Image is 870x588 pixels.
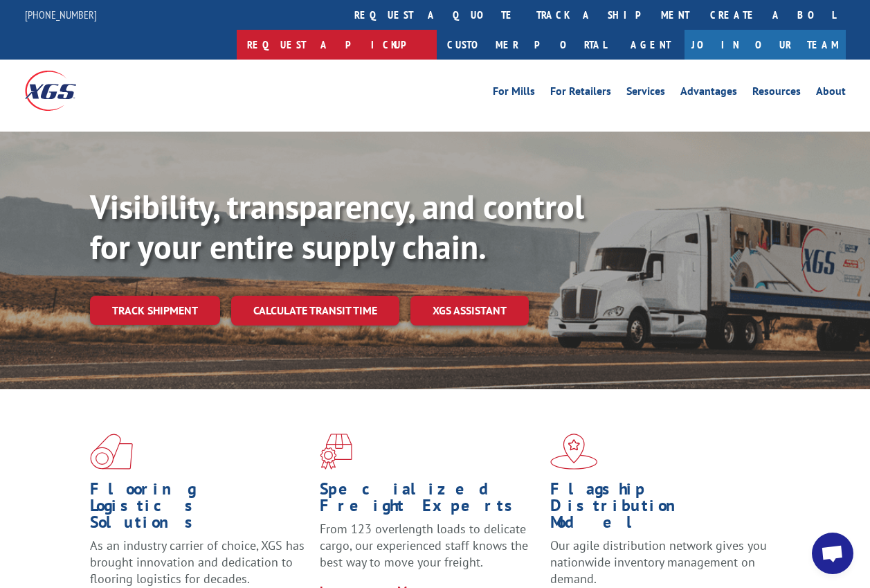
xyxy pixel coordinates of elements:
a: Customer Portal [437,30,617,60]
img: xgs-icon-focused-on-flooring-red [320,434,352,470]
a: For Mills [493,86,535,101]
a: Agent [617,30,685,60]
a: Resources [752,86,801,101]
a: Track shipment [90,296,220,325]
a: Request a pickup [237,30,437,60]
img: xgs-icon-total-supply-chain-intelligence-red [90,434,133,470]
h1: Flagship Distribution Model [550,481,770,537]
a: For Retailers [550,86,611,101]
span: As an industry carrier of choice, XGS has brought innovation and dedication to flooring logistics... [90,537,305,587]
a: Join Our Team [685,30,846,60]
a: Services [626,86,665,101]
a: XGS ASSISTANT [410,296,529,326]
span: Our agile distribution network gives you nationwide inventory management on demand. [550,537,767,587]
h1: Specialized Freight Experts [320,481,539,521]
a: Advantages [680,86,737,101]
a: Open chat [812,533,853,574]
img: xgs-icon-flagship-distribution-model-red [550,434,598,470]
a: [PHONE_NUMBER] [25,8,97,21]
a: About [816,86,846,101]
a: Calculate transit time [231,296,399,326]
b: Visibility, transparency, and control for your entire supply chain. [90,185,584,268]
h1: Flooring Logistics Solutions [90,481,309,537]
p: From 123 overlength loads to delicate cargo, our experienced staff knows the best way to move you... [320,521,539,582]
